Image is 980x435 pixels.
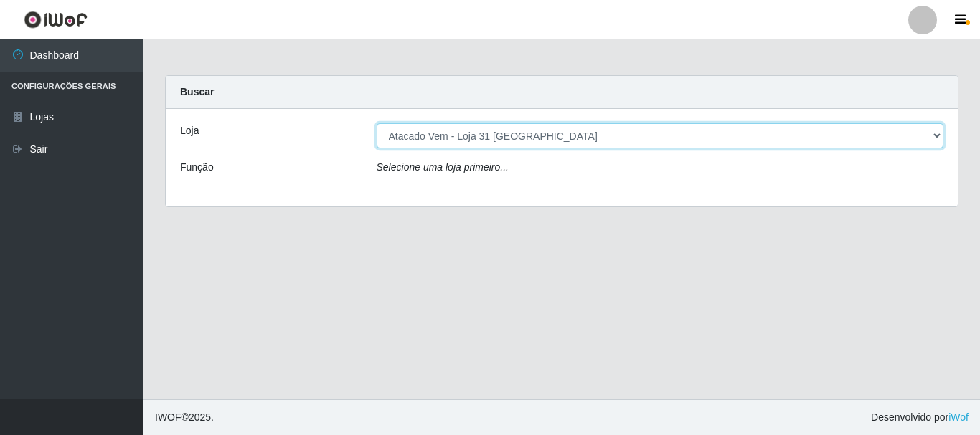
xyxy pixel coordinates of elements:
[180,160,214,175] label: Função
[871,410,969,425] span: Desenvolvido por
[155,410,214,425] span: © 2025 .
[180,86,214,97] strong: Buscar
[377,161,509,173] i: Selecione uma loja primeiro...
[948,411,969,423] a: iWof
[180,123,199,138] label: Loja
[24,11,88,29] img: CoreUI Logo
[155,411,182,423] span: IWOF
